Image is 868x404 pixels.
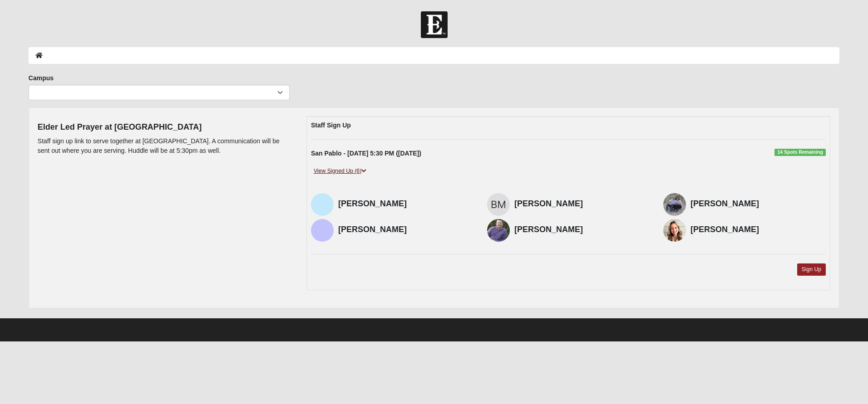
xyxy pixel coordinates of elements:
img: Cris Garrard [487,219,510,242]
img: Bruna Magalhaes [487,193,510,216]
span: 14 Spots Remaining [774,149,826,156]
a: View Signed Up (6) [311,166,369,176]
h4: [PERSON_NAME] [338,199,473,209]
img: Shawn Maxwell [663,193,686,216]
h4: [PERSON_NAME] [514,199,650,209]
img: Robin Ditrani [663,219,686,242]
label: Campus [29,73,54,83]
img: Church of Eleven22 Logo [421,11,448,38]
img: Mackey Sauls [311,219,334,242]
strong: Staff Sign Up [311,122,351,129]
h4: [PERSON_NAME] [690,225,826,235]
a: Sign Up [797,263,826,276]
strong: San Pablo - [DATE] 5:30 PM ([DATE]) [311,150,421,157]
h4: [PERSON_NAME] [690,199,826,209]
h4: [PERSON_NAME] [514,225,650,235]
h4: Elder Led Prayer at [GEOGRAPHIC_DATA] [38,122,293,132]
p: Staff sign up link to serve together at [GEOGRAPHIC_DATA]. A communication will be sent out where... [38,136,293,156]
h4: [PERSON_NAME] [338,225,473,235]
img: Haley McCoy [311,193,334,216]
